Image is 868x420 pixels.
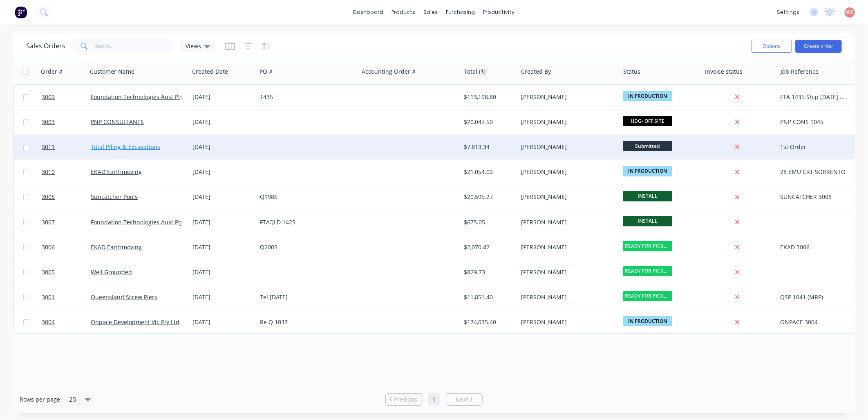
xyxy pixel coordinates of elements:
span: 3011 [42,143,55,151]
span: IN PRODUCTION [623,316,672,326]
div: SUNCATCHER 3008 [780,193,847,201]
div: [PERSON_NAME] [521,293,612,301]
div: EKAD 3006 [780,243,847,251]
div: settings [773,6,803,18]
a: 3004 [42,310,91,334]
div: [PERSON_NAME] [521,118,612,126]
div: $21,054.02 [464,168,512,176]
div: Re Q 1037 [260,318,351,326]
div: $174,035.40 [464,318,512,326]
div: [PERSON_NAME] [521,168,612,176]
span: Submitted [623,141,672,151]
div: $7,813.34 [464,143,512,151]
div: [PERSON_NAME] [521,93,612,101]
div: $11,851.40 [464,293,512,301]
ul: Pagination [382,393,486,406]
div: Order # [41,68,63,76]
a: 3001 [42,285,91,309]
a: Previous page [386,395,422,404]
div: [DATE] [192,218,253,226]
div: $20,595.27 [464,193,512,201]
span: 3009 [42,93,55,101]
span: IN PRODUCTION [623,166,672,176]
a: 3006 [42,235,91,260]
div: [DATE] [192,243,253,251]
div: FTA 1435 Ship [DATE] Total Weight 33,337kg [780,93,847,101]
div: Q1986 [260,193,351,201]
div: $829.73 [464,268,512,276]
a: 3003 [42,110,91,134]
a: 3010 [42,160,91,184]
div: productivity [479,6,519,18]
span: 3006 [42,243,55,251]
div: products [388,6,420,18]
div: [DATE] [192,168,253,176]
a: Onpace Development Vic Pty Ltd [91,318,179,326]
span: IN PRODUCTION [623,91,672,101]
a: Total Piling & Excavations [91,143,160,151]
span: WS [846,9,854,16]
div: Created By [521,68,551,76]
div: Invoice status [705,68,743,76]
span: INSTALL [623,216,672,226]
a: Page 1 is your current page [428,393,440,406]
a: EKAD Earthmoving [91,168,142,176]
img: Factory [15,6,27,18]
a: EKAD Earthmoving [91,243,142,251]
a: 3009 [42,85,91,109]
span: Next [456,395,468,404]
a: Well Grounded [91,268,132,276]
div: $113,198.80 [464,93,512,101]
div: 28 EMU CRT SORRENTO [780,168,847,176]
a: Next page [446,395,482,404]
div: [PERSON_NAME] [521,268,612,276]
div: [PERSON_NAME] [521,218,612,226]
a: dashboard [349,6,388,18]
span: 3008 [42,193,55,201]
div: [DATE] [192,143,253,151]
div: $20,047.50 [464,118,512,126]
div: [PERSON_NAME] [521,193,612,201]
span: READY FOR PICKU... [623,266,672,276]
input: Search... [95,38,174,54]
span: 3007 [42,218,55,226]
div: Tel [DATE] [260,293,351,301]
div: 1st Order [780,143,847,151]
a: 3005 [42,260,91,285]
span: 3001 [42,293,55,301]
span: Previous [394,395,418,404]
span: 3004 [42,318,55,326]
div: FTAQLD 1425 [260,218,351,226]
div: [PERSON_NAME] [521,143,612,151]
div: Q2005 [260,243,351,251]
div: [PERSON_NAME] [521,243,612,251]
a: Suncatcher Pools [91,193,138,201]
a: PNP CONSULTANTS [91,118,144,126]
a: Foundation Technologies Aust Pty Ltd [91,218,193,226]
div: Total ($) [464,68,485,76]
button: Create order [795,40,842,53]
div: $675.05 [464,218,512,226]
div: QSP 1041 (MRP) [780,293,847,301]
div: sales [420,6,442,18]
div: Customer Name [90,68,134,76]
div: $2,070.42 [464,243,512,251]
div: [DATE] [192,93,253,101]
div: [DATE] [192,118,253,126]
span: READY FOR PICKU... [623,291,672,301]
a: Queensland Screw Piers [91,293,157,301]
a: Foundation Technologies Aust Pty Ltd [91,93,193,101]
a: 3011 [42,135,91,159]
span: READY FOR PICKU... [623,241,672,251]
div: [PERSON_NAME] [521,318,612,326]
button: Options [751,40,792,53]
span: HDG- OFF SITE [623,116,672,126]
a: 3008 [42,185,91,209]
span: 3010 [42,168,55,176]
div: Job Reference [781,68,819,76]
div: Created Date [192,68,228,76]
div: Accounting Order # [362,68,416,76]
div: PO # [260,68,273,76]
span: Rows per page [20,395,60,404]
span: 3003 [42,118,55,126]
